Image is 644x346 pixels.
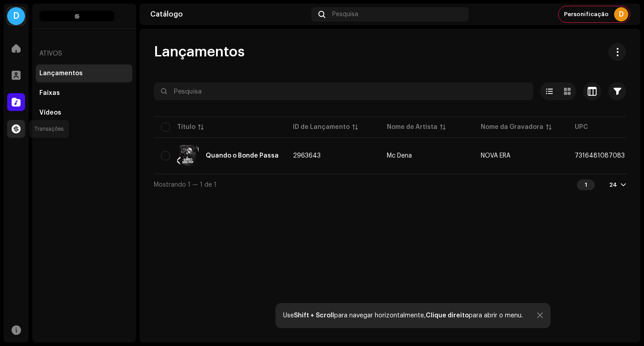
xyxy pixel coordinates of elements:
[36,104,132,122] re-m-nav-item: Vídeos
[177,145,199,167] img: b399fba1-f5a3-466b-8cc4-52de90df9d39
[332,11,358,18] span: Pesquisa
[387,123,437,132] div: Nome de Artista
[154,182,216,188] span: Mostrando 1 — 1 de 1
[39,109,61,116] div: Vídeos
[150,11,308,18] div: Catálogo
[426,312,469,319] strong: Clique direito
[36,43,132,64] re-a-nav-header: Ativos
[575,153,625,159] span: 7316481087083
[154,43,245,61] span: Lançamentos
[577,179,595,190] div: 1
[293,123,350,132] div: ID de Lançamento
[481,153,510,159] span: NOVA ERA
[564,11,609,18] span: Personificação
[481,123,543,132] div: Nome da Gravadora
[206,153,279,159] div: Quando o Bonde Passa
[7,7,25,25] div: D
[36,84,132,102] re-m-nav-item: Faixas
[387,153,466,159] span: Mc Dena
[609,181,617,188] div: 24
[293,153,321,159] span: 2963643
[39,70,83,77] div: Lançamentos
[294,312,334,319] strong: Shift + Scroll
[614,7,628,21] div: D
[154,82,533,100] input: Pesquisa
[283,312,523,319] div: Use para navegar horizontalmente, para abrir o menu.
[387,153,412,159] div: Mc Dena
[39,90,60,97] div: Faixas
[36,64,132,82] re-m-nav-item: Lançamentos
[177,123,195,132] div: Título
